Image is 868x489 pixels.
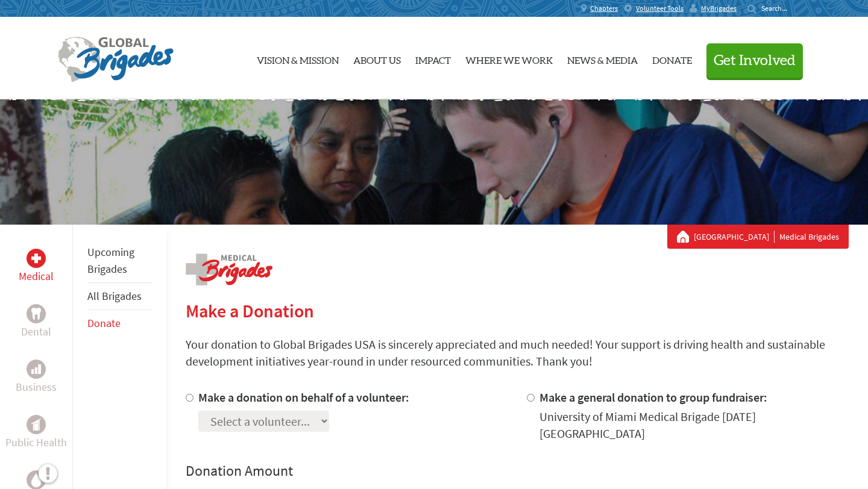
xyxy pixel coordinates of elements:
[87,245,134,276] a: Upcoming Brigades
[539,408,849,442] div: University of Miami Medical Brigade [DATE] [GEOGRAPHIC_DATA]
[87,316,121,330] a: Donate
[415,27,451,90] a: Impact
[31,419,41,431] img: Public Health
[761,4,796,13] input: Search...
[31,308,41,319] img: Dental
[590,4,618,13] span: Chapters
[636,4,684,13] span: Volunteer Tools
[5,434,67,451] p: Public Health
[21,304,51,340] a: DentalDental
[16,360,57,396] a: BusinessBusiness
[652,27,692,90] a: Donate
[257,27,339,90] a: Vision & Mission
[31,473,41,487] img: Water
[21,323,51,340] p: Dental
[677,231,839,243] div: Medical Brigades
[5,415,67,451] a: Public HealthPublic Health
[58,37,174,83] img: Global Brigades Logo
[701,4,737,13] span: MyBrigades
[27,415,46,434] div: Public Health
[31,254,41,263] img: Medical
[706,43,803,78] button: Get Involved
[186,254,272,285] img: logo-medical.png
[186,336,849,370] p: Your donation to Global Brigades USA is sincerely appreciated and much needed! Your support is dr...
[19,249,54,285] a: MedicalMedical
[186,461,849,481] h4: Donation Amount
[27,304,46,323] div: Dental
[186,300,849,322] h2: Make a Donation
[87,283,152,310] li: All Brigades
[16,379,57,396] p: Business
[87,239,152,283] li: Upcoming Brigades
[539,390,767,405] label: Make a general donation to group fundraiser:
[87,310,152,337] li: Donate
[31,364,41,374] img: Business
[567,27,638,90] a: News & Media
[714,54,796,68] span: Get Involved
[87,289,142,303] a: All Brigades
[27,360,46,379] div: Business
[465,27,553,90] a: Where We Work
[694,231,775,243] a: [GEOGRAPHIC_DATA]
[19,268,54,285] p: Medical
[353,27,401,90] a: About Us
[198,390,409,405] label: Make a donation on behalf of a volunteer:
[27,249,46,268] div: Medical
